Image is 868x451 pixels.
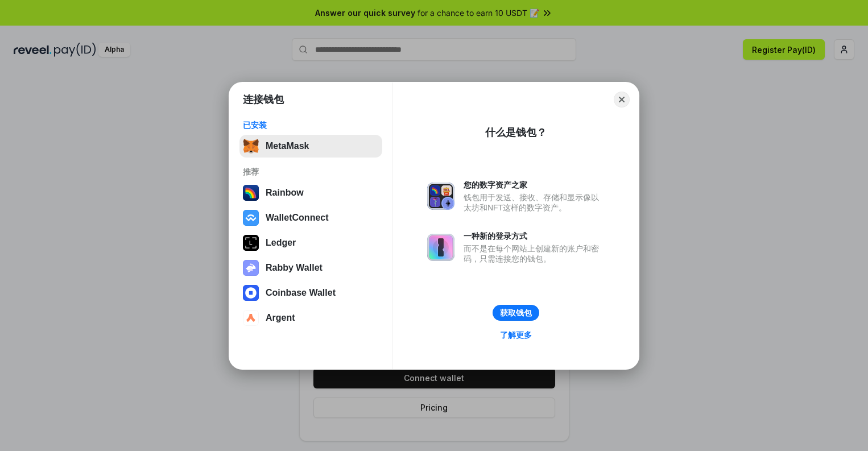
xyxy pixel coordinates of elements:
div: 一种新的登录方式 [464,231,605,241]
button: Ledger [239,231,382,254]
button: Close [614,92,630,107]
div: 您的数字资产之家 [464,180,605,190]
img: svg+xml,%3Csvg%20xmlns%3D%22http%3A%2F%2Fwww.w3.org%2F2000%2Fsvg%22%20fill%3D%22none%22%20viewBox... [427,234,454,261]
button: Rabby Wallet [239,256,382,279]
img: svg+xml,%3Csvg%20xmlns%3D%22http%3A%2F%2Fwww.w3.org%2F2000%2Fsvg%22%20fill%3D%22none%22%20viewBox... [243,260,259,276]
button: Argent [239,307,382,329]
img: svg+xml,%3Csvg%20width%3D%2228%22%20height%3D%2228%22%20viewBox%3D%220%200%2028%2028%22%20fill%3D... [243,310,259,326]
div: Rabby Wallet [266,263,323,273]
button: WalletConnect [239,206,382,229]
img: svg+xml,%3Csvg%20width%3D%2228%22%20height%3D%2228%22%20viewBox%3D%220%200%2028%2028%22%20fill%3D... [243,285,259,301]
div: 推荐 [243,167,379,177]
div: 而不是在每个网站上创建新的账户和密码，只需连接您的钱包。 [464,243,605,264]
button: Rainbow [239,181,382,204]
div: Argent [266,313,295,323]
div: 了解更多 [500,330,532,340]
img: svg+xml,%3Csvg%20xmlns%3D%22http%3A%2F%2Fwww.w3.org%2F2000%2Fsvg%22%20width%3D%2228%22%20height%3... [243,235,259,251]
button: 获取钱包 [493,305,539,321]
div: WalletConnect [266,213,329,223]
img: svg+xml,%3Csvg%20width%3D%22120%22%20height%3D%22120%22%20viewBox%3D%220%200%20120%20120%22%20fil... [243,185,259,201]
div: 什么是钱包？ [485,126,547,139]
div: 钱包用于发送、接收、存储和显示像以太坊和NFT这样的数字资产。 [464,192,605,213]
div: Ledger [266,238,296,248]
img: svg+xml,%3Csvg%20fill%3D%22none%22%20height%3D%2233%22%20viewBox%3D%220%200%2035%2033%22%20width%... [243,138,259,154]
a: 了解更多 [493,328,539,342]
div: Coinbase Wallet [266,288,336,298]
div: Rainbow [266,188,304,198]
button: Coinbase Wallet [239,282,382,304]
div: 获取钱包 [500,308,532,318]
h1: 连接钱包 [243,93,284,106]
div: 已安装 [243,120,379,130]
img: svg+xml,%3Csvg%20xmlns%3D%22http%3A%2F%2Fwww.w3.org%2F2000%2Fsvg%22%20fill%3D%22none%22%20viewBox... [427,183,454,210]
button: MetaMask [239,135,382,158]
img: svg+xml,%3Csvg%20width%3D%2228%22%20height%3D%2228%22%20viewBox%3D%220%200%2028%2028%22%20fill%3D... [243,210,259,226]
div: MetaMask [266,141,309,151]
